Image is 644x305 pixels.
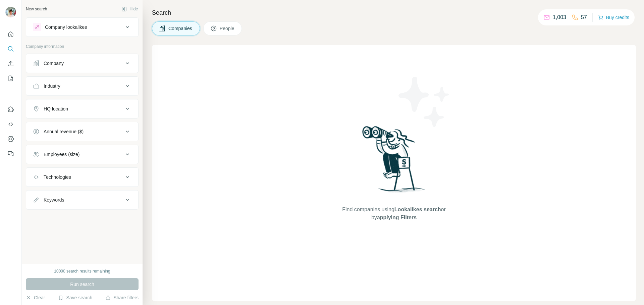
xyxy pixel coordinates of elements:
[58,294,92,301] button: Save search
[152,8,636,17] h4: Search
[44,151,79,158] div: Employees (size)
[44,60,64,67] div: Company
[598,13,629,22] button: Buy credits
[45,24,87,30] div: Company lookalikes
[44,197,64,203] div: Keywords
[5,133,16,145] button: Dashboard
[26,124,138,140] button: Annual revenue ($)
[26,294,45,301] button: Clear
[26,101,138,117] button: HQ location
[168,25,193,32] span: Companies
[581,13,587,21] p: 57
[26,192,138,208] button: Keywords
[44,174,71,180] div: Technologies
[54,268,110,274] div: 10000 search results remaining
[26,169,138,185] button: Technologies
[394,207,441,212] span: Lookalikes search
[26,146,138,162] button: Employees (size)
[44,128,84,135] div: Annual revenue ($)
[5,28,16,40] button: Quick start
[5,103,16,116] button: Use Surfe on LinkedIn
[26,55,138,71] button: Company
[26,6,47,12] div: New search
[394,72,454,132] img: Surfe Illustration - Stars
[44,83,60,89] div: Industry
[5,148,16,160] button: Feedback
[377,215,417,220] span: applying Filters
[44,105,68,112] div: HQ location
[359,124,429,199] img: Surfe Illustration - Woman searching with binoculars
[5,43,16,55] button: Search
[105,294,139,301] button: Share filters
[26,19,138,35] button: Company lookalikes
[553,13,566,21] p: 1,003
[340,206,447,222] span: Find companies using or by
[5,7,16,17] img: Avatar
[5,72,16,84] button: My lists
[117,4,143,14] button: Hide
[26,44,139,50] p: Company information
[220,25,235,32] span: People
[26,78,138,94] button: Industry
[5,58,16,70] button: Enrich CSV
[5,118,16,130] button: Use Surfe API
